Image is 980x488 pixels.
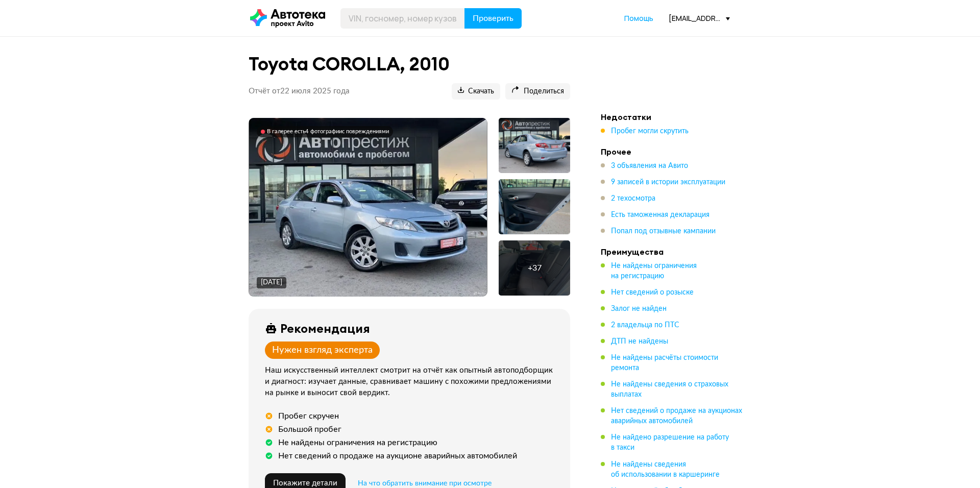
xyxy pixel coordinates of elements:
[511,87,564,96] span: Поделиться
[272,345,373,356] div: Нужен взгляд эксперта
[464,8,522,29] button: Проверить
[458,87,494,96] span: Скачать
[267,128,389,135] div: В галерее есть 4 фотографии с повреждениями
[611,195,655,202] span: 2 техосмотра
[611,338,668,345] span: ДТП не найдены
[611,381,728,398] span: Не найдены сведения о страховых выплатах
[473,14,513,22] span: Проверить
[611,262,697,280] span: Не найдены ограничения на регистрацию
[278,424,341,434] div: Большой пробег
[611,305,667,312] span: Залог не найден
[249,86,350,96] p: Отчёт от 22 июля 2025 года
[452,83,500,100] button: Скачать
[611,407,742,425] span: Нет сведений о продаже на аукционах аварийных автомобилей
[278,451,517,461] div: Нет сведений о продаже на аукционе аварийных автомобилей
[624,13,653,23] a: Помощь
[611,289,694,296] span: Нет сведений о розыске
[505,83,570,100] button: Поделиться
[611,128,689,135] span: Пробег могли скрутить
[611,211,709,218] span: Есть таможенная декларация
[273,479,337,487] span: Покажите детали
[611,322,679,329] span: 2 владельца по ПТС
[340,8,465,29] input: VIN, госномер, номер кузова
[280,321,370,335] div: Рекомендация
[611,228,716,235] span: Попал под отзывные кампании
[265,365,558,399] div: Наш искусственный интеллект смотрит на отчёт как опытный автоподборщик и диагност: изучает данные...
[669,13,730,23] div: [EMAIL_ADDRESS][DOMAIN_NAME]
[261,278,282,287] div: [DATE]
[611,354,718,372] span: Не найдены расчёты стоимости ремонта
[278,411,339,421] div: Пробег скручен
[601,247,744,257] h4: Преимущества
[611,434,729,451] span: Не найдено разрешение на работу в такси
[528,263,542,273] div: + 37
[624,13,653,23] span: Помощь
[611,461,720,478] span: Не найдены сведения об использовании в каршеринге
[358,480,492,487] span: На что обратить внимание при осмотре
[611,179,725,186] span: 9 записей в истории эксплуатации
[278,437,437,448] div: Не найдены ограничения на регистрацию
[601,147,744,157] h4: Прочее
[249,53,570,75] h1: Toyota COROLLA, 2010
[601,112,744,122] h4: Недостатки
[611,162,688,169] span: 3 объявления на Авито
[249,118,487,297] img: Main car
